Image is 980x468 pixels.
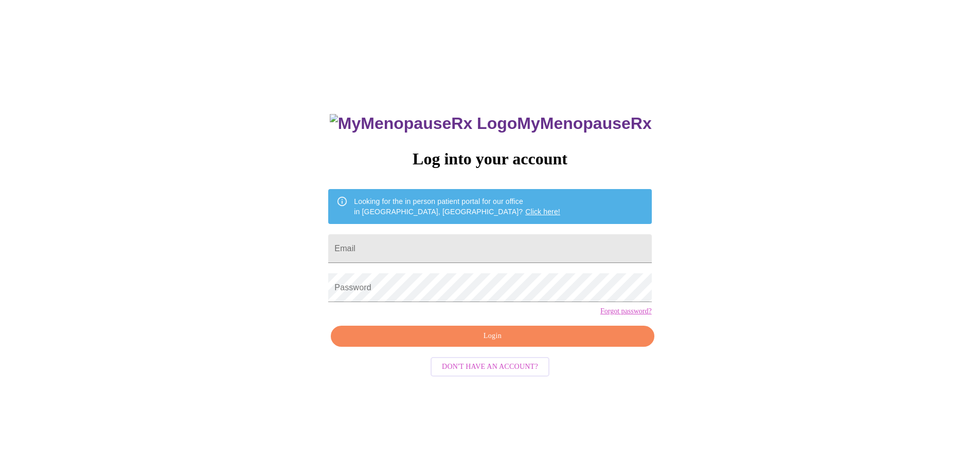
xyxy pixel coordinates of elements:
a: Don't have an account? [428,362,552,370]
h3: MyMenopauseRx [330,114,652,133]
span: Login [343,330,642,343]
h3: Log into your account [328,149,651,169]
a: Forgot password? [600,307,652,315]
span: Don't have an account? [442,361,538,373]
button: Login [331,326,654,347]
img: MyMenopauseRx Logo [330,114,517,133]
a: Click here! [525,208,560,216]
div: Looking for the in person patient portal for our office in [GEOGRAPHIC_DATA], [GEOGRAPHIC_DATA]? [354,192,560,221]
button: Don't have an account? [431,357,549,377]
